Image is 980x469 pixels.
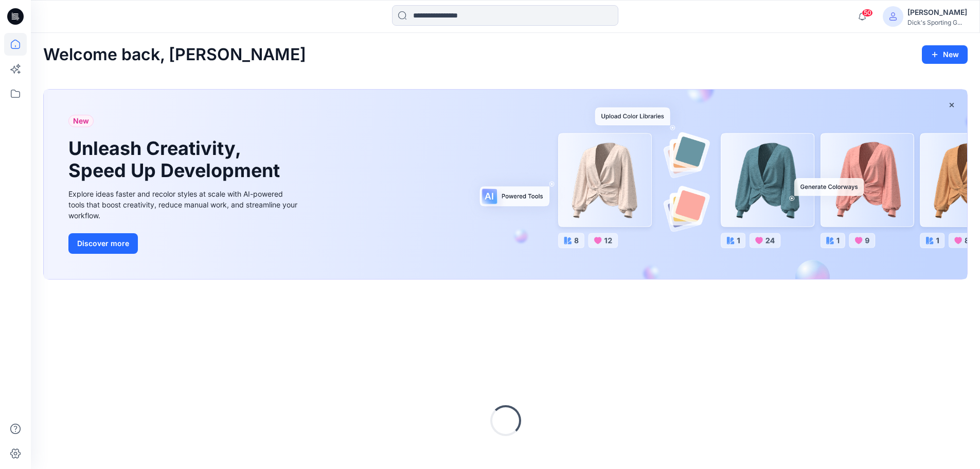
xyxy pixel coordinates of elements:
[907,19,967,26] div: Dick's Sporting G...
[68,233,300,254] a: Discover more
[73,115,89,127] span: New
[43,45,306,64] h2: Welcome back, [PERSON_NAME]
[907,6,967,19] div: [PERSON_NAME]
[68,233,138,254] button: Discover more
[922,45,968,64] button: New
[862,9,873,17] span: 50
[889,12,897,21] svg: avatar
[68,137,284,182] h1: Unleash Creativity, Speed Up Development
[68,188,300,221] div: Explore ideas faster and recolor styles at scale with AI-powered tools that boost creativity, red...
